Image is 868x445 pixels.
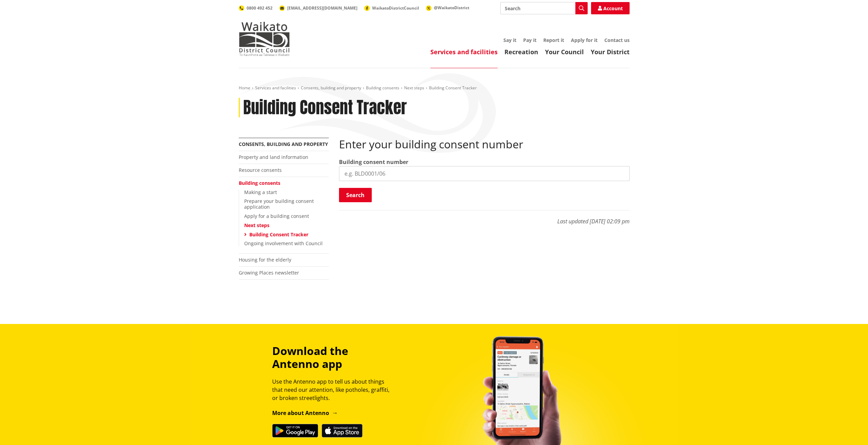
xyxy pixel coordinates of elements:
a: Home [239,85,250,91]
a: Next steps [244,222,269,228]
a: Services and facilities [255,85,296,91]
a: Apply for it [571,37,598,43]
h2: Enter your building consent number [339,138,630,151]
img: Download on the App Store [322,424,363,437]
input: e.g. BLD0001/06 [339,166,630,181]
a: Say it [503,37,516,43]
a: Services and facilities [430,48,498,56]
span: @WaikatoDistrict [434,5,469,11]
a: Account [591,2,630,14]
a: Contact us [604,37,630,43]
p: Last updated [DATE] 02:09 pm [339,210,630,225]
a: Your Council [545,48,584,56]
img: Get it on Google Play [272,424,318,437]
span: [EMAIL_ADDRESS][DOMAIN_NAME] [287,5,357,11]
a: Next steps [404,85,424,91]
a: Making a start [244,189,277,195]
a: Building consents [366,85,399,91]
h1: Building Consent Tracker [243,98,407,118]
a: Apply for a building consent [244,213,309,219]
label: Building consent number [339,158,408,166]
span: WaikatoDistrictCouncil [372,5,419,11]
a: [EMAIL_ADDRESS][DOMAIN_NAME] [279,5,357,11]
h3: Download the Antenno app [272,344,396,371]
a: Pay it [523,37,536,43]
nav: breadcrumb [239,85,630,91]
p: Use the Antenno app to tell us about things that need our attention, like potholes, graffiti, or ... [272,377,396,402]
a: @WaikatoDistrict [426,5,469,11]
a: Resource consents [239,167,282,173]
a: Consents, building and property [301,85,361,91]
a: Your District [591,48,630,56]
img: Waikato District Council - Te Kaunihera aa Takiwaa o Waikato [239,22,290,56]
a: Prepare your building consent application [244,198,314,210]
a: Building Consent Tracker [249,231,308,238]
input: Search input [500,2,588,14]
a: 0800 492 452 [239,5,273,11]
button: Search [339,188,372,202]
a: Property and land information [239,154,308,160]
a: Recreation [504,48,538,56]
a: Building consents [239,180,280,186]
a: More about Antenno [272,409,338,417]
a: Consents, building and property [239,141,328,147]
span: Building Consent Tracker [429,85,477,91]
a: Housing for the elderly [239,256,291,263]
a: Ongoing involvement with Council [244,240,323,247]
a: Report it [543,37,564,43]
span: 0800 492 452 [247,5,273,11]
a: WaikatoDistrictCouncil [364,5,419,11]
a: Growing Places newsletter [239,269,299,276]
